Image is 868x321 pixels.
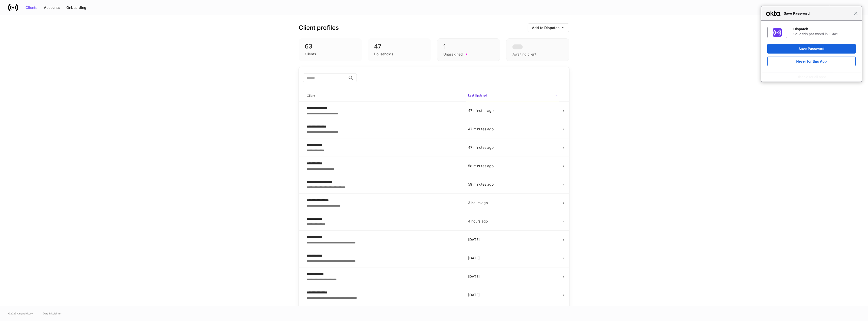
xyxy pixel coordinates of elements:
img: IoaI0QAAAAZJREFUAwDpn500DgGa8wAAAABJRU5ErkJggg== [773,28,782,37]
button: Save Password [767,44,856,54]
span: © 2025 OneAdvisory [8,311,33,315]
a: Disable for all apps [796,75,826,79]
p: [DATE] [468,237,557,242]
div: Awaiting client [512,52,536,57]
div: Save this password in Okta? [793,32,856,36]
p: [DATE] [468,256,557,261]
button: Add to Dispatch [528,23,569,32]
p: 59 minutes ago [468,182,557,187]
p: 58 minutes ago [468,163,557,168]
button: Clients [22,4,41,12]
div: 1Unassigned [437,38,500,61]
span: Close [854,11,858,15]
div: 63 [305,42,356,51]
div: Accounts [44,6,60,9]
div: Onboarding [66,6,86,9]
p: 47 minutes ago [468,127,557,132]
p: [DATE] [468,274,557,279]
div: Awaiting client [506,38,569,61]
div: Clients [25,6,37,9]
div: Households [374,52,393,57]
h6: Last Updated [468,93,487,98]
div: Unassigned [443,52,463,57]
button: Never for this App [767,57,856,66]
div: 47 [374,42,425,51]
span: Client [305,91,462,101]
span: Save Password [781,10,854,16]
a: Data Disclaimer [43,311,62,315]
p: 47 minutes ago [468,145,557,150]
p: 3 hours ago [468,200,557,205]
div: Add to Dispatch [532,26,565,30]
h6: Client [307,93,315,98]
div: Clients [305,52,316,57]
p: [DATE] [468,292,557,298]
button: Onboarding [63,4,90,12]
div: Dispatch [793,27,856,31]
span: Last Updated [466,90,559,101]
div: 1 [443,43,494,51]
p: 4 hours ago [468,219,557,224]
button: Accounts [41,4,63,12]
p: 47 minutes ago [468,108,557,113]
h3: Client profiles [299,24,339,32]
